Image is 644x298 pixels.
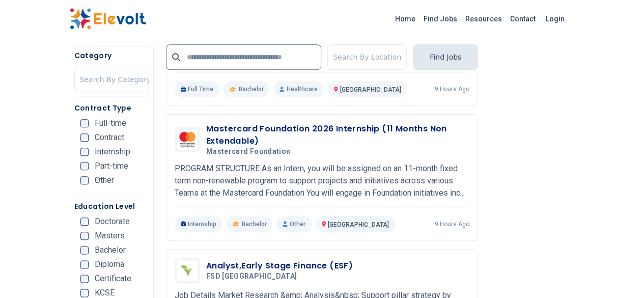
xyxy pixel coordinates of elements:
[74,50,149,61] h5: Category
[95,289,115,297] span: KCSE
[74,103,149,113] h5: Contract Type
[95,232,125,240] span: Masters
[74,201,149,211] h5: Education Level
[80,246,89,254] input: Bachelor
[80,289,89,297] input: KCSE
[175,81,220,97] p: Full Time
[80,119,89,127] input: Full-time
[391,11,419,27] a: Home
[206,123,469,147] h3: Mastercard Foundation 2026 Internship (11 Months Non Extendable)
[206,147,290,156] span: Mastercard Foundation
[80,148,89,156] input: Internship
[206,260,353,272] h3: Analyst,Early Stage Finance (ESF)
[177,260,198,281] img: FSD Africa
[95,246,126,254] span: Bachelor
[593,249,644,298] iframe: Chat Widget
[238,85,263,93] span: Bachelor
[95,260,124,268] span: Diploma
[175,216,223,232] p: Internship
[328,221,389,228] span: [GEOGRAPHIC_DATA]
[80,260,89,268] input: Diploma
[175,162,469,199] p: PROGRAM STRUCTURE As an Intern, you will be assigned on an 11-month fixed term non-renewable prog...
[206,272,297,281] span: FSD [GEOGRAPHIC_DATA]
[80,176,89,184] input: Other
[95,176,114,184] span: Other
[80,218,89,226] input: Doctorate
[80,232,89,240] input: Masters
[413,44,478,70] button: Find Jobs
[177,129,198,150] img: Mastercard Foundation
[540,9,571,29] a: Login
[95,218,130,226] span: Doctorate
[95,162,128,170] span: Part-time
[461,11,506,27] a: Resources
[506,11,540,27] a: Contact
[95,133,124,142] span: Contract
[80,162,89,170] input: Part-time
[276,216,311,232] p: Other
[95,119,126,127] span: Full-time
[419,11,461,27] a: Find Jobs
[241,220,266,228] span: Bachelor
[435,220,469,228] p: 9 hours ago
[80,275,89,283] input: Certificate
[435,85,469,93] p: 9 hours ago
[175,123,469,232] a: Mastercard FoundationMastercard Foundation 2026 Internship (11 Months Non Extendable)Mastercard F...
[273,81,323,97] p: Healthcare
[340,86,401,93] span: [GEOGRAPHIC_DATA]
[95,275,131,283] span: Certificate
[70,8,146,30] img: Elevolt
[80,133,89,142] input: Contract
[95,148,130,156] span: Internship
